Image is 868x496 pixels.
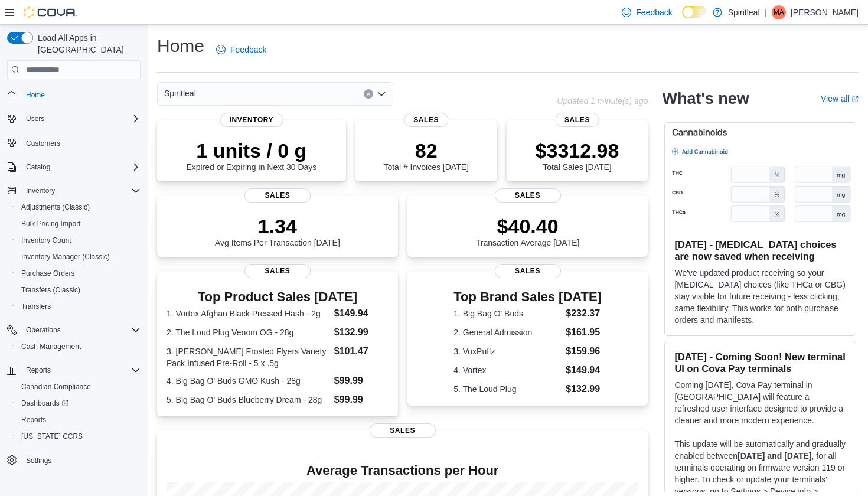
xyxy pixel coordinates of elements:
[215,214,340,247] div: Avg Items Per Transaction [DATE]
[536,139,619,162] p: $3312.98
[495,264,561,278] span: Sales
[21,88,50,102] a: Home
[21,432,83,441] span: [US_STATE] CCRS
[21,160,55,174] button: Catalog
[157,34,204,58] h1: Home
[26,186,55,195] span: Inventory
[21,269,75,278] span: Purchase Orders
[17,217,141,231] span: Bulk Pricing Import
[17,396,73,410] a: Dashboards
[617,1,677,24] a: Feedback
[738,451,811,461] strong: [DATE] and [DATE]
[26,325,61,335] span: Operations
[220,113,283,127] span: Inventory
[12,282,145,298] button: Transfers (Classic)
[21,363,141,377] span: Reports
[167,308,329,319] dt: 1. Vortex Afghan Black Pressed Hash - 2g
[244,264,311,278] span: Sales
[12,428,145,445] button: [US_STATE] CCRS
[26,90,45,100] span: Home
[167,327,329,338] dt: 2. The Loud Plug Venom OG - 28g
[791,5,859,19] p: [PERSON_NAME]
[728,5,760,19] p: Spiritleaf
[2,86,145,103] button: Home
[12,216,145,232] button: Bulk Pricing Import
[21,342,81,351] span: Cash Management
[17,340,141,354] span: Cash Management
[674,351,846,374] h3: [DATE] - Coming Soon! New terminal UI on Cova Pay terminals
[12,249,145,265] button: Inventory Manager (Classic)
[377,89,386,99] button: Open list of options
[21,415,46,425] span: Reports
[476,214,580,238] p: $40.40
[566,325,602,340] dd: $161.95
[17,283,85,297] a: Transfers (Classic)
[2,134,145,151] button: Customers
[674,239,846,262] h3: [DATE] - [MEDICAL_DATA] choices are now saved when receiving
[244,188,311,203] span: Sales
[17,340,86,354] a: Cash Management
[495,188,561,203] span: Sales
[186,139,316,172] div: Expired or Expiring in Next 30 Days
[566,306,602,321] dd: $232.37
[682,18,683,19] span: Dark Mode
[17,200,141,214] span: Adjustments (Classic)
[636,6,672,18] span: Feedback
[186,139,316,162] p: 1 units / 0 g
[26,456,51,465] span: Settings
[12,265,145,282] button: Purchase Orders
[26,366,51,375] span: Reports
[17,200,94,214] a: Adjustments (Classic)
[453,327,561,338] dt: 2. General Admission
[12,232,145,249] button: Inventory Count
[12,298,145,315] button: Transfers
[230,44,266,56] span: Feedback
[17,429,87,443] a: [US_STATE] CCRS
[21,135,141,150] span: Customers
[453,290,602,304] h3: Top Brand Sales [DATE]
[12,378,145,395] button: Canadian Compliance
[536,139,619,172] div: Total Sales [DATE]
[334,393,389,407] dd: $99.99
[453,345,561,357] dt: 3. VoxPuffz
[17,217,86,231] a: Bulk Pricing Import
[211,38,271,61] a: Feedback
[215,214,340,238] p: 1.34
[21,252,110,262] span: Inventory Manager (Classic)
[17,396,141,410] span: Dashboards
[17,266,141,280] span: Purchase Orders
[2,110,145,127] button: Users
[26,139,60,148] span: Customers
[17,233,141,247] span: Inventory Count
[26,114,44,123] span: Users
[21,184,60,198] button: Inventory
[21,219,81,229] span: Bulk Pricing Import
[765,5,767,19] p: |
[167,345,329,369] dt: 3. [PERSON_NAME] Frosted Flyers Variety Pack Infused Pre-Roll - 5 x .5g
[2,159,145,175] button: Catalog
[26,162,50,172] span: Catalog
[17,380,141,394] span: Canadian Compliance
[557,96,648,106] p: Updated 1 minute(s) ago
[774,5,784,19] span: MA
[383,139,468,162] p: 82
[21,184,141,198] span: Inventory
[21,112,141,126] span: Users
[674,379,846,426] p: Coming [DATE], Cova Pay terminal in [GEOGRAPHIC_DATA] will feature a refreshed user interface des...
[21,236,71,245] span: Inventory Count
[21,87,141,102] span: Home
[17,413,141,427] span: Reports
[21,363,56,377] button: Reports
[821,94,859,103] a: View allExternal link
[17,299,56,314] a: Transfers
[453,383,561,395] dt: 5. The Loud Plug
[12,395,145,412] a: Dashboards
[12,199,145,216] button: Adjustments (Classic)
[17,283,141,297] span: Transfers (Classic)
[383,139,468,172] div: Total # Invoices [DATE]
[2,182,145,199] button: Inventory
[17,429,141,443] span: Washington CCRS
[2,362,145,378] button: Reports
[364,89,373,99] button: Clear input
[167,375,329,387] dt: 4. Big Bag O' Buds GMO Kush - 28g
